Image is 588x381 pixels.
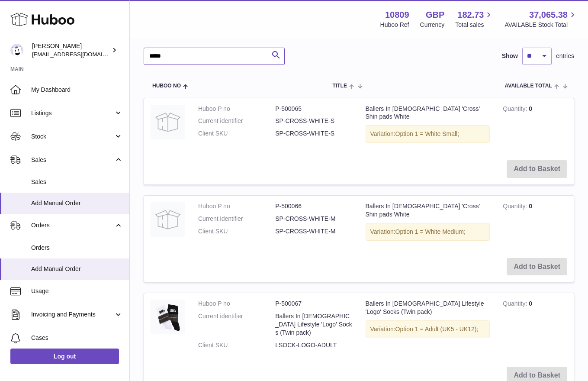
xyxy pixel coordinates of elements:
[32,51,127,58] span: [EMAIL_ADDRESS][DOMAIN_NAME]
[426,9,444,21] strong: GBP
[275,227,352,236] dd: SP-CROSS-WHITE-M
[198,129,275,138] dt: Client SKU
[502,52,518,60] label: Show
[151,202,185,237] img: Ballers In God 'Cross' Shin pads White
[32,42,110,58] div: [PERSON_NAME]
[275,312,352,337] dd: Ballers In [DEMOGRAPHIC_DATA] Lifestyle 'Logo' Socks (Twin pack)
[529,9,568,21] span: 37,065.38
[31,310,114,319] span: Invoicing and Payments
[275,129,352,138] dd: SP-CROSS-WHITE-S
[198,215,275,223] dt: Current identifier
[31,156,114,164] span: Sales
[503,300,529,309] strong: Quantity
[333,83,347,89] span: Title
[31,244,123,252] span: Orders
[395,130,459,137] span: Option 1 = White Small;
[504,9,578,29] a: 37,065.38 AVAILABLE Stock Total
[359,98,497,154] td: Ballers In [DEMOGRAPHIC_DATA] 'Cross' Shin pads White
[455,9,494,29] a: 182.73 Total sales
[503,105,529,114] strong: Quantity
[457,9,484,21] span: 182.73
[496,98,574,154] td: 0
[31,287,123,295] span: Usage
[275,105,352,113] dd: P-500065
[395,228,466,235] span: Option 1 = White Medium;
[31,265,123,273] span: Add Manual Order
[10,349,119,364] a: Log out
[198,300,275,308] dt: Huboo P no
[366,320,490,338] div: Variation:
[198,117,275,125] dt: Current identifier
[31,132,114,141] span: Stock
[496,293,574,360] td: 0
[385,9,409,21] strong: 10809
[275,215,352,223] dd: SP-CROSS-WHITE-M
[31,334,123,342] span: Cases
[31,178,123,186] span: Sales
[420,21,445,29] div: Currency
[395,326,479,333] span: Option 1 = Adult (UK5 - UK12);
[380,21,409,29] div: Huboo Ref
[505,83,552,89] span: AVAILABLE Total
[152,83,181,89] span: Huboo no
[496,196,574,252] td: 0
[275,202,352,210] dd: P-500066
[10,44,23,57] img: shop@ballersingod.com
[198,341,275,349] dt: Client SKU
[275,300,352,308] dd: P-500067
[31,199,123,207] span: Add Manual Order
[504,21,578,29] span: AVAILABLE Stock Total
[366,125,490,143] div: Variation:
[359,196,497,252] td: Ballers In [DEMOGRAPHIC_DATA] 'Cross' Shin pads White
[503,203,529,212] strong: Quantity
[455,21,494,29] span: Total sales
[31,109,114,117] span: Listings
[198,312,275,337] dt: Current identifier
[31,221,114,229] span: Orders
[198,202,275,210] dt: Huboo P no
[556,52,574,60] span: entries
[359,293,497,360] td: Ballers In [DEMOGRAPHIC_DATA] Lifestyle 'Logo' Socks (Twin pack)
[275,117,352,125] dd: SP-CROSS-WHITE-S
[366,223,490,241] div: Variation:
[275,341,352,349] dd: LSOCK-LOGO-ADULT
[31,86,123,94] span: My Dashboard
[151,105,185,139] img: Ballers In God 'Cross' Shin pads White
[198,227,275,236] dt: Client SKU
[151,300,185,334] img: Ballers In God Lifestyle 'Logo' Socks (Twin pack)
[198,105,275,113] dt: Huboo P no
